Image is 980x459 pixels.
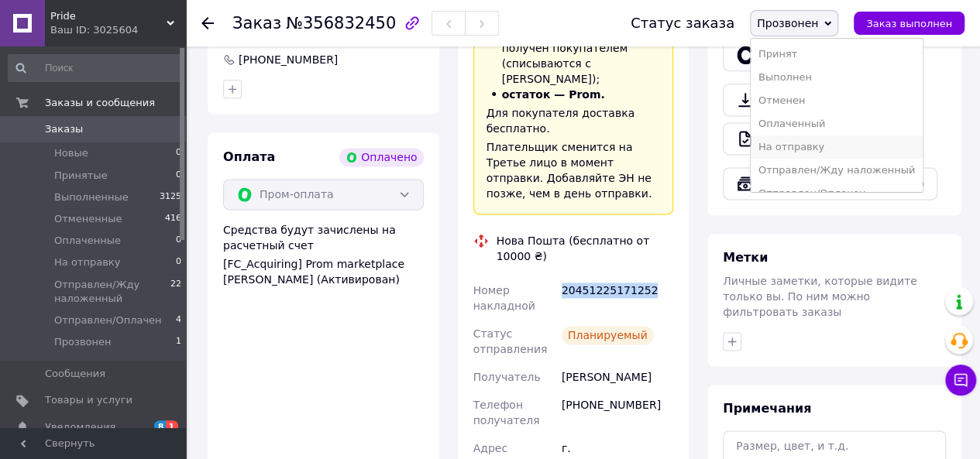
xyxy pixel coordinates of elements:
div: 20451225171252 [559,276,676,320]
span: остаток — Prom. [502,88,605,101]
li: , при заказе от 700 ₴ , когда он получен покупателем (списываются с [PERSON_NAME]); [487,9,661,87]
span: На отправку [54,255,120,269]
div: Оплачено [339,148,423,166]
a: Скачать PDF [723,84,844,116]
div: Средства будут зачислены на расчетный счет [223,222,424,287]
span: Pride [50,9,167,23]
a: Печать PDF [723,122,838,155]
li: Отменен [751,89,923,112]
span: 8 [154,420,167,433]
span: 0 [176,169,181,183]
span: Метки [723,250,768,265]
span: Новые [54,146,88,160]
span: Заказы и сообщения [45,96,155,110]
div: Плательщик сменится на Третье лицо в момент отправки. Добавляйте ЭН не позже, чем в день отправки. [487,139,661,201]
button: Заказ выполнен [854,12,965,35]
span: Прозвонен [757,17,818,29]
span: 1 [176,335,181,349]
li: Принят [751,43,923,66]
span: Примечания [723,401,811,416]
div: Статус заказа [631,15,734,31]
span: Заказ [232,14,281,33]
span: Статус отправления [473,327,548,355]
span: Прозвонен [54,335,112,349]
button: Выдать чек [723,39,839,71]
div: [FC_Acquiring] Prom marketplace [PERSON_NAME] (Активирован) [223,256,424,287]
div: Ваш ID: 3025604 [50,23,186,37]
button: Чат с покупателем [945,365,976,396]
span: Товары и услуги [45,393,132,407]
span: Уведомления [45,420,115,434]
span: Сообщения [45,367,105,381]
span: 1 [166,420,178,433]
span: 0 [176,146,181,160]
li: Выполнен [751,66,923,89]
div: Нова Пошта (бесплатно от 10000 ₴) [493,233,678,264]
div: Вернуться назад [201,15,214,31]
span: Получатель [473,371,541,383]
button: Вернуть деньги покупателю [723,167,937,200]
div: Для покупателя доставка бесплатно. [487,105,661,136]
span: Оплата [223,149,275,164]
span: №356832450 [286,14,396,33]
span: Принятые [54,169,108,183]
li: Отправлен/Жду наложенный [751,159,923,182]
span: Выполненные [54,190,129,204]
span: 4 [176,313,181,327]
input: Поиск [8,54,183,82]
span: Телефон получателя [473,399,540,426]
span: Отправлен/Жду наложенный [54,278,170,306]
li: Отправлен/Оплачен [751,182,923,205]
span: Заказ выполнен [866,18,952,29]
span: Личные заметки, которые видите только вы. По ним можно фильтровать заказы [723,275,917,318]
div: [PERSON_NAME] [559,363,676,391]
span: 0 [176,234,181,248]
span: Адрес [473,442,507,454]
li: Оплаченный [751,112,923,135]
div: Планируемый [562,326,654,344]
span: 3125 [160,190,181,204]
div: [PHONE_NUMBER] [559,391,676,434]
span: Отправлен/Оплачен [54,313,162,327]
span: Номер накладной [473,284,535,312]
span: 0 [176,255,181,269]
span: Заказы [45,122,83,136]
span: Оплаченные [54,234,121,248]
li: На отправку [751,135,923,159]
span: 22 [170,278,181,306]
span: Отмененные [54,212,122,226]
div: [PHONE_NUMBER] [237,52,339,67]
span: 416 [165,212,181,226]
